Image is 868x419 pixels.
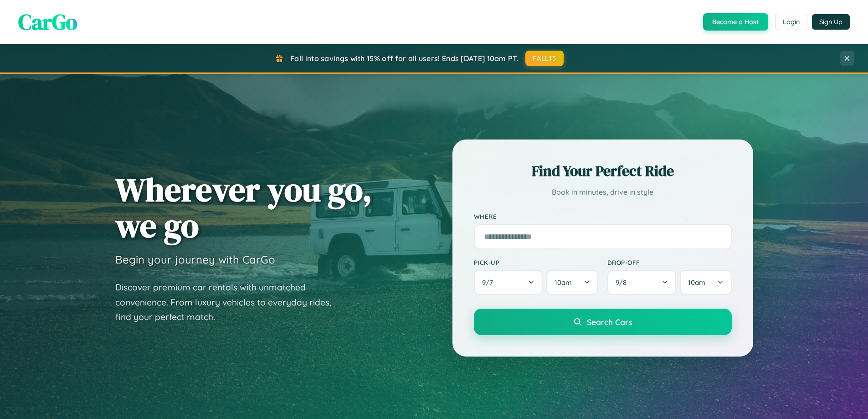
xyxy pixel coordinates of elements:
[607,270,677,295] button: 9/8
[474,309,732,335] button: Search Cars
[555,278,572,287] span: 10am
[688,278,705,287] span: 10am
[474,259,598,266] label: Pick-up
[18,7,77,37] span: CarGo
[680,270,731,295] button: 10am
[616,278,631,287] span: 9 / 8
[482,278,498,287] span: 9 / 7
[474,186,732,199] p: Book in minutes, drive in style
[474,270,543,295] button: 9/7
[115,171,372,243] h1: Wherever you go, we go
[474,212,732,220] label: Where
[587,317,632,327] span: Search Cars
[474,161,732,181] h2: Find Your Perfect Ride
[775,14,807,30] button: Login
[703,13,768,31] button: Become a Host
[607,259,732,266] label: Drop-off
[812,14,850,30] button: Sign Up
[546,270,598,295] button: 10am
[115,280,343,325] p: Discover premium car rentals with unmatched convenience. From luxury vehicles to everyday rides, ...
[290,54,519,63] span: Fall into savings with 15% off for all users! Ends [DATE] 10am PT.
[115,253,275,266] h3: Begin your journey with CarGo
[525,51,564,66] button: FALL15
